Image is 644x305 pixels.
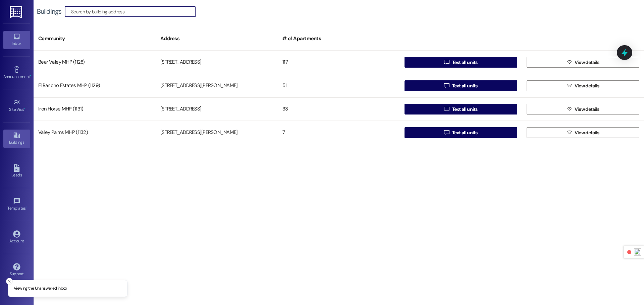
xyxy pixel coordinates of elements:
[452,82,478,89] span: Text all units
[567,83,572,88] i: 
[34,30,156,47] div: Community
[575,129,599,136] span: View details
[156,126,278,139] div: [STREET_ADDRESS][PERSON_NAME]
[567,106,572,112] i: 
[3,162,30,180] a: Leads
[71,7,195,16] input: Search by building address
[575,82,599,89] span: View details
[30,73,31,78] span: •
[452,129,478,136] span: Text all units
[156,56,278,69] div: [STREET_ADDRESS]
[3,130,30,148] a: Buildings
[527,104,639,115] button: View details
[452,106,478,113] span: Text all units
[405,127,517,138] button: Text all units
[405,80,517,91] button: Text all units
[567,130,572,135] i: 
[156,79,278,92] div: [STREET_ADDRESS][PERSON_NAME]
[24,106,25,111] span: •
[14,286,67,292] p: Viewing the Unanswered inbox
[444,60,449,65] i: 
[34,102,156,116] div: Iron Horse MHP (1131)
[3,97,30,115] a: Site Visit •
[278,126,400,139] div: 7
[3,261,30,279] a: Support
[34,126,156,139] div: Valley Palms MHP (1132)
[575,106,599,113] span: View details
[405,57,517,68] button: Text all units
[278,102,400,116] div: 33
[444,106,449,112] i: 
[567,60,572,65] i: 
[34,79,156,92] div: El Rancho Estates MHP (1129)
[34,56,156,69] div: Bear Valley MHP (1128)
[575,59,599,66] span: View details
[444,130,449,135] i: 
[6,278,13,285] button: Close toast
[26,205,27,210] span: •
[527,127,639,138] button: View details
[527,57,639,68] button: View details
[37,8,61,15] div: Buildings
[3,31,30,49] a: Inbox
[156,30,278,47] div: Address
[3,228,30,246] a: Account
[527,80,639,91] button: View details
[444,83,449,88] i: 
[278,79,400,92] div: 51
[156,102,278,116] div: [STREET_ADDRESS]
[278,56,400,69] div: 117
[278,30,400,47] div: # of Apartments
[10,6,23,18] img: ResiDesk Logo
[405,104,517,115] button: Text all units
[3,196,30,214] a: Templates •
[452,59,478,66] span: Text all units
